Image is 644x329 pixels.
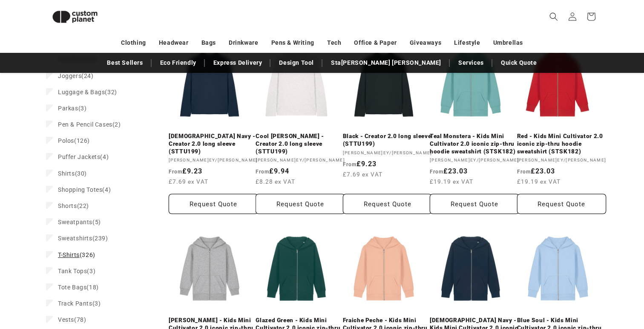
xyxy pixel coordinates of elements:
[493,35,523,50] a: Umbrellas
[156,55,201,70] a: Eco Friendly
[58,283,99,291] span: (18)
[121,35,146,50] a: Clothing
[343,194,432,214] button: Request Quote
[354,35,397,50] a: Office & Paper
[58,316,86,323] span: (78)
[58,105,78,112] span: Parkas
[58,235,92,242] span: Sweatshirts
[58,186,102,193] span: Shopping Totes
[169,133,258,155] a: [DEMOGRAPHIC_DATA] Navy - Creator 2.0 long sleeve (STTU199)
[58,121,121,128] span: (2)
[454,35,480,50] a: Lifestyle
[271,35,314,50] a: Pens & Writing
[58,170,75,177] span: Shirts
[58,300,101,307] span: (3)
[256,133,345,155] a: Cool [PERSON_NAME] - Creator 2.0 long sleeve (STTU199)
[498,237,644,329] iframe: Chat Widget
[58,267,95,275] span: (3)
[58,251,80,258] span: T-Shirts
[58,104,86,112] span: (3)
[58,251,95,259] span: (326)
[430,133,519,155] a: Teal Monstera - Kids Mini Cultivator 2.0 iconic zip-thru hoodie sweatshirt (STSK182)
[58,121,112,128] span: Pen & Pencil Cases
[58,153,100,160] span: Puffer Jackets
[58,300,92,307] span: Track Pants
[159,35,189,50] a: Headwear
[103,55,147,70] a: Best Sellers
[544,7,563,26] summary: Search
[327,55,446,70] a: Sta[PERSON_NAME] [PERSON_NAME]
[58,170,87,177] span: (30)
[209,55,267,70] a: Express Delivery
[58,88,117,96] span: (32)
[58,218,101,226] span: (5)
[229,35,258,50] a: Drinkware
[410,35,441,50] a: Giveaways
[58,72,81,79] span: Joggers
[256,194,345,214] button: Request Quote
[497,55,541,70] a: Quick Quote
[58,284,86,291] span: Tote Bags
[58,186,111,193] span: (4)
[58,137,74,144] span: Polos
[45,3,105,30] img: Custom Planet
[517,133,607,155] a: Red - Kids Mini Cultivator 2.0 iconic zip-thru hoodie sweatshirt (STSK182)
[58,72,94,80] span: (24)
[430,194,519,214] button: Request Quote
[517,194,607,214] button: Request Quote
[58,219,92,225] span: Sweatpants
[201,35,216,50] a: Bags
[58,153,109,161] span: (4)
[58,268,87,274] span: Tank Tops
[58,202,77,209] span: Shorts
[58,89,105,95] span: Luggage & Bags
[327,35,341,50] a: Tech
[58,137,90,144] span: (126)
[169,194,258,214] button: Request Quote
[58,202,89,210] span: (22)
[275,55,318,70] a: Design Tool
[454,55,488,70] a: Services
[58,316,74,323] span: Vests
[58,234,108,242] span: (239)
[343,133,432,147] a: Black - Creator 2.0 long sleeve (STTU199)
